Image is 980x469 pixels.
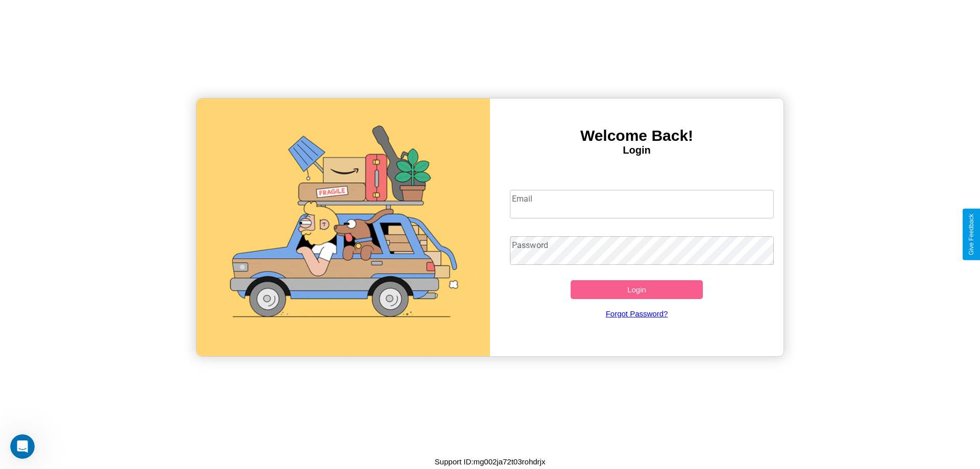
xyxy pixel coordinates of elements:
[505,299,769,328] a: Forgot Password?
[968,214,975,255] div: Give Feedback
[435,455,546,468] p: Support ID: mg002ja72t03rohdrjx
[490,144,783,156] h4: Login
[571,280,703,299] button: Login
[197,98,490,356] img: gif
[10,434,35,459] iframe: Intercom live chat
[490,127,783,144] h3: Welcome Back!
